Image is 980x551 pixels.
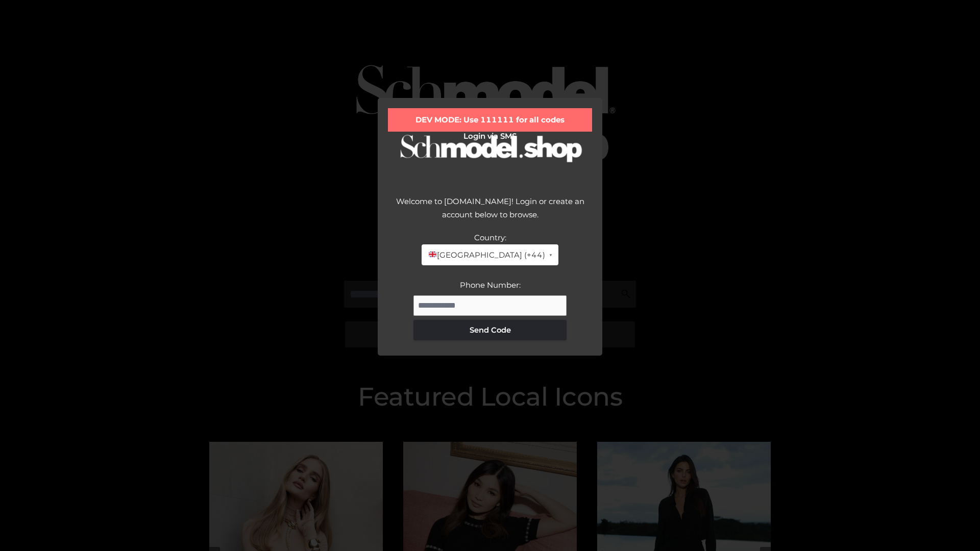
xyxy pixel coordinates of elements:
[460,280,521,290] label: Phone Number:
[428,248,545,262] span: [GEOGRAPHIC_DATA] (+44)
[388,195,592,231] div: Welcome to [DOMAIN_NAME]! Login or create an account below to browse.
[388,132,592,141] h2: Login via SMS
[413,320,567,340] button: Send Code
[429,251,436,258] img: 🇬🇧
[474,233,506,242] label: Country:
[388,108,592,132] div: DEV MODE: Use 111111 for all codes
